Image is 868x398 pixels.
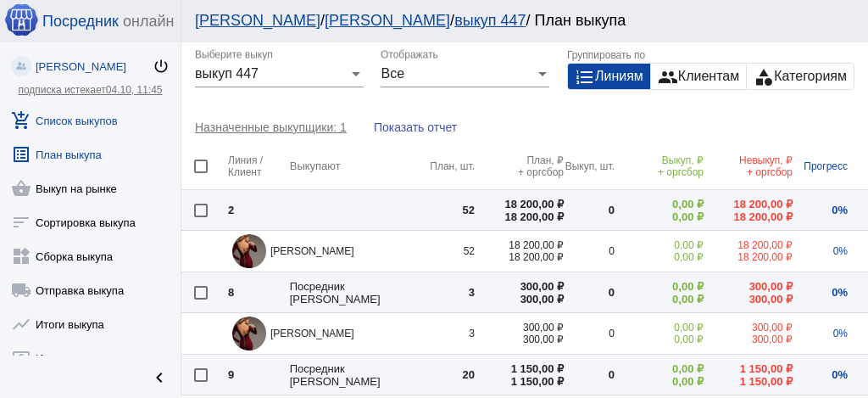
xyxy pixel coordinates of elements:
a: [PERSON_NAME] [195,12,320,29]
th: Выкуп, ₽ + оргсбор [615,143,704,190]
td: 0,00 ₽ 0,00 ₽ [615,355,704,395]
td: 300,00 ₽ 300,00 ₽ [704,272,793,313]
td: 3 [424,313,475,354]
mat-icon: category [754,67,774,87]
td: 18 200,00 ₽ 18 200,00 ₽ [475,190,564,231]
span: Посредник [PERSON_NAME] [290,362,381,388]
span: выкуп 447 [195,66,259,81]
td: 52 [424,190,475,231]
td: 0,00 ₽ 0,00 ₽ [615,231,704,272]
th: Выкупают [290,143,424,190]
span: Посредник [42,13,119,31]
img: O4awEp9LpKGYEZBxOm6KLRXQrA0SojuAgygPtFCRogdHmNS3bfFw-bnmtcqyXLVtOmoJu9Rw.jpg [232,317,266,350]
th: План, шт. [424,143,475,190]
td: 0 [564,313,615,354]
td: 18 200,00 ₽ 18 200,00 ₽ [704,190,793,231]
a: [PERSON_NAME] [325,12,450,29]
mat-icon: local_shipping [11,280,31,300]
span: Все [381,66,404,81]
div: Группировать по [567,49,854,61]
a: подписка истекает04.10, 11:45 [18,84,162,96]
div: / / / План выкупа [195,12,837,30]
td: 0 [564,272,615,313]
td: 0% [793,313,868,354]
th: План, ₽ + оргсбор [475,143,564,190]
a: выкуп 447 [454,12,526,29]
td: 2 [228,190,290,231]
td: 0 [564,231,615,272]
div: [PERSON_NAME] [232,317,424,350]
td: 300,00 ₽ 300,00 ₽ [475,313,564,354]
img: apple-icon-60x60.png [4,3,38,36]
mat-icon: show_chart [11,314,31,334]
span: онлайн [123,13,174,31]
button: Клиентам [651,64,746,89]
th: Невыкуп, ₽ + оргсбор [704,143,793,190]
mat-icon: list_alt [11,144,31,165]
div: [PERSON_NAME] [232,234,424,268]
td: 1 150,00 ₽ 1 150,00 ₽ [475,355,564,395]
td: 8 [228,272,290,313]
td: 3 [424,272,475,313]
td: 18 200,00 ₽ 18 200,00 ₽ [475,231,564,272]
th: Выкуп, шт. [564,143,615,190]
span: Показать отчет [374,121,457,134]
span: Назначенные выкупщики: 1 [195,121,360,134]
td: 0 [564,190,615,231]
th: Линия / Клиент [228,143,290,190]
mat-icon: widgets [11,246,31,266]
td: 0,00 ₽ 0,00 ₽ [615,313,704,354]
td: 300,00 ₽ 300,00 ₽ [475,272,564,313]
td: 9 [228,355,290,395]
mat-icon: local_atm [11,348,31,368]
img: O4awEp9LpKGYEZBxOm6KLRXQrA0SojuAgygPtFCRogdHmNS3bfFw-bnmtcqyXLVtOmoJu9Rw.jpg [232,234,266,268]
td: 0% [793,231,868,272]
td: 0% [793,190,868,231]
span: 04.10, 11:45 [106,84,163,96]
mat-icon: power_settings_new [153,58,170,75]
span: Посредник [PERSON_NAME] [290,280,381,306]
div: [PERSON_NAME] [36,60,153,73]
td: 0,00 ₽ 0,00 ₽ [615,272,704,313]
mat-icon: add_shopping_cart [11,110,31,131]
mat-icon: sort [11,212,31,233]
mat-icon: format_list_numbered [575,67,595,87]
button: Показать отчет [360,111,470,143]
td: 1 150,00 ₽ 1 150,00 ₽ [704,355,793,395]
mat-icon: group [658,67,678,87]
button: Категориям [747,64,854,89]
td: 0,00 ₽ 0,00 ₽ [615,190,704,231]
td: 300,00 ₽ 300,00 ₽ [704,313,793,354]
td: 52 [424,231,475,272]
td: 20 [424,355,475,395]
mat-icon: chevron_left [149,367,170,388]
mat-icon: shopping_basket [11,178,31,199]
td: 18 200,00 ₽ 18 200,00 ₽ [704,231,793,272]
td: 0% [793,272,868,313]
img: community_200.png [11,56,31,76]
button: Линиям [568,64,650,89]
th: Прогресс [793,143,868,190]
td: 0 [564,355,615,395]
